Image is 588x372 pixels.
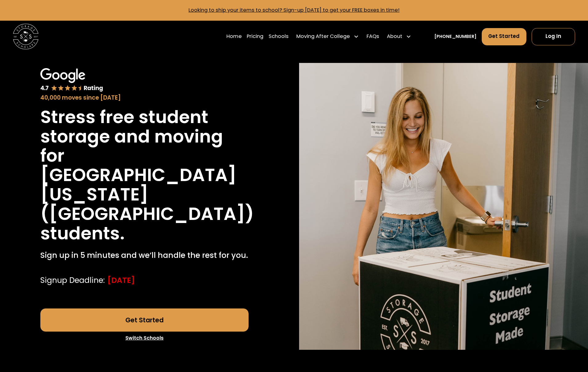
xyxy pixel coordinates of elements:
[40,332,248,345] a: Switch Schools
[40,250,248,261] p: Sign up in 5 minutes and we’ll handle the rest for you.
[434,33,476,40] a: [PHONE_NUMBER]
[269,28,289,46] a: Schools
[13,24,39,49] a: home
[189,6,399,14] a: Looking to ship your items to school? Sign-up [DATE] to get your FREE boxes in time!
[13,24,39,49] img: Storage Scholars main logo
[247,28,263,46] a: Pricing
[40,308,248,332] a: Get Started
[532,28,575,45] a: Log In
[482,28,527,45] a: Get Started
[226,28,242,46] a: Home
[40,68,103,92] img: Google 4.7 star rating
[107,275,135,286] div: [DATE]
[367,28,379,46] a: FAQs
[299,63,588,350] img: Storage Scholars will have everything waiting for you in your room when you arrive to campus.
[387,33,402,40] div: About
[294,28,362,46] div: Moving After College
[40,275,105,286] div: Signup Deadline:
[384,28,414,46] div: About
[40,107,248,166] h1: Stress free student storage and moving for
[40,93,248,102] div: 40,000 moves since [DATE]
[40,224,125,243] h1: students.
[296,33,350,40] div: Moving After College
[40,165,254,224] h1: [GEOGRAPHIC_DATA][US_STATE] ([GEOGRAPHIC_DATA])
